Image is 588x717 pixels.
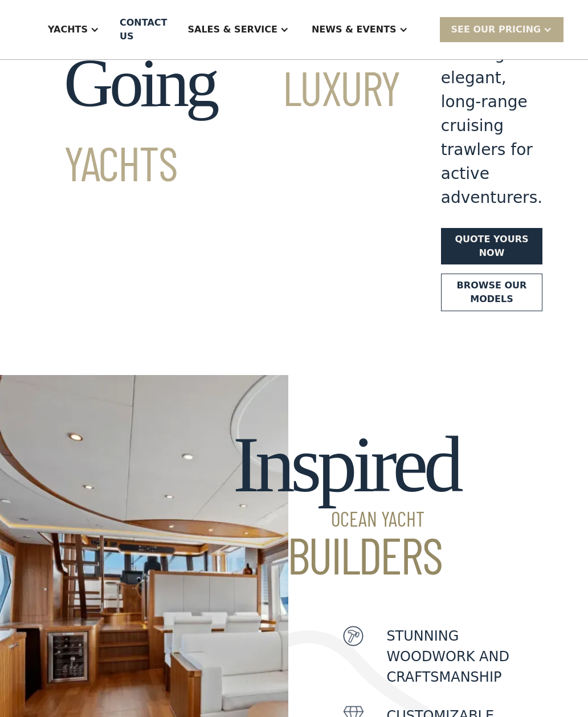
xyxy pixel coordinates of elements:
[233,421,459,580] h2: Inspired
[233,508,459,529] span: Ocean Yacht
[187,23,277,36] div: Sales & Service
[233,529,459,580] span: Builders
[300,7,419,52] div: News & EVENTS
[312,23,397,36] div: News & EVENTS
[441,274,542,311] a: Browse our models
[120,16,167,43] div: Contact US
[440,17,564,42] div: SEE Our Pricing
[36,7,111,52] div: Yachts
[48,23,88,36] div: Yachts
[386,626,540,687] p: Stunning woodwork and craftsmanship
[441,228,542,264] a: Quote yours now
[451,23,541,36] div: SEE Our Pricing
[176,7,300,52] div: Sales & Service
